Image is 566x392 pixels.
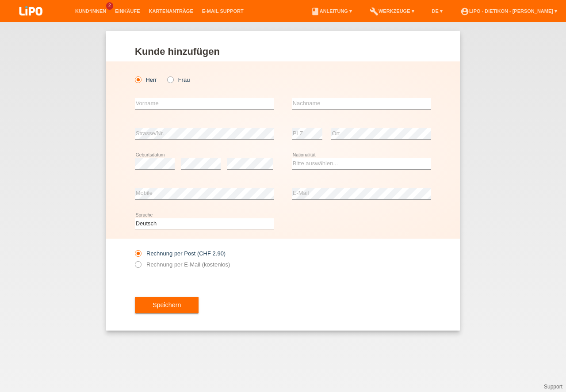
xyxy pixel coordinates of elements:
[71,8,111,14] a: Kund*innen
[135,76,141,82] input: Herr
[311,7,320,16] i: book
[167,76,173,82] input: Frau
[135,250,226,257] label: Rechnung per Post (CHF 2.90)
[544,384,562,390] a: Support
[135,261,230,268] label: Rechnung per E-Mail (kostenlos)
[135,261,141,272] input: Rechnung per E-Mail (kostenlos)
[135,46,431,57] h1: Kunde hinzufügen
[306,8,356,14] a: bookAnleitung ▾
[456,8,562,14] a: account_circleLIPO - Dietikon - [PERSON_NAME] ▾
[460,7,469,16] i: account_circle
[365,8,419,14] a: buildWerkzeuge ▾
[167,76,190,83] label: Frau
[428,8,447,14] a: DE ▾
[135,250,141,261] input: Rechnung per Post (CHF 2.90)
[153,301,181,308] span: Speichern
[111,8,144,14] a: Einkäufe
[145,8,198,14] a: Kartenanträge
[135,76,157,83] label: Herr
[106,2,113,10] span: 2
[198,8,248,14] a: E-Mail Support
[135,297,199,314] button: Speichern
[370,7,379,16] i: build
[9,18,53,25] a: LIPO pay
